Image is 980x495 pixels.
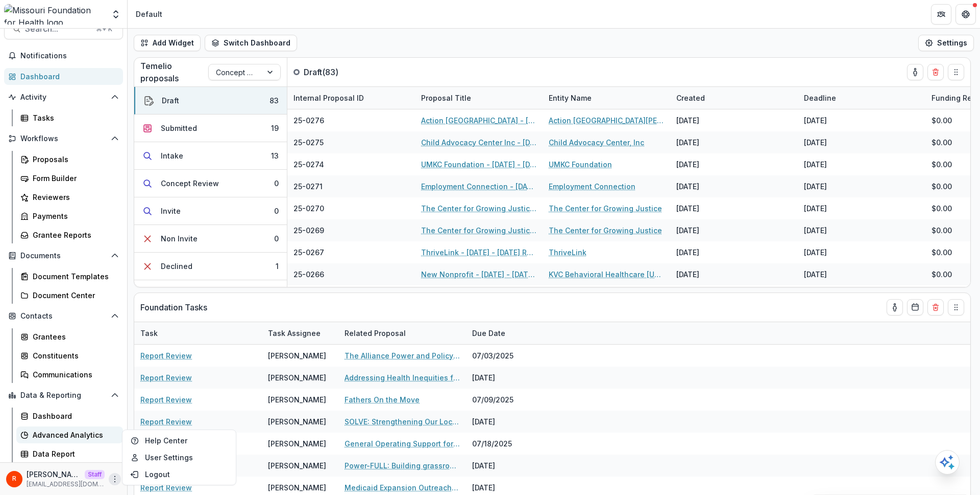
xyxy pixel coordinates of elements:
div: [DATE] [804,137,827,148]
a: Child Advocacy Center Inc - [DATE] - [DATE] Request for Concept Papers [421,137,536,148]
a: Grantee Reports [16,227,123,243]
div: Dashboard [20,71,115,82]
div: ⌘ + K [94,24,114,35]
a: ThriveLink [549,247,586,258]
div: Task [134,328,164,339]
div: Constituents [33,350,115,361]
div: Due Date [466,322,543,344]
span: $0.00 [932,203,952,214]
p: [PERSON_NAME] [27,469,81,480]
div: Document Templates [33,271,115,282]
div: Entity Name [543,93,598,103]
div: Proposal Title [415,87,543,109]
div: [DATE] [676,181,699,192]
a: The Center for Growing Justice [549,225,662,236]
button: Delete card [927,64,944,80]
button: Concept Review0 [134,170,287,197]
a: Employment Connection - [DATE] - [DATE] Request for Concept Papers [421,181,536,192]
span: Notifications [20,52,119,60]
button: Delete card [927,299,944,316]
span: 25-0267 [293,247,324,258]
div: Deadline [798,87,925,109]
button: Calendar [907,299,923,316]
button: Declined1 [134,253,287,280]
span: $0.00 [932,269,952,280]
a: Child Advocacy Center, Inc [549,137,644,148]
a: Dashboard [4,68,123,85]
a: SOLVE: Strengthening Our Local Voices to End Firearm Violence [345,416,460,427]
div: [DATE] [804,203,827,214]
div: Internal Proposal ID [287,87,415,109]
a: Report Review [140,372,192,383]
a: Addressing Health Inequities for Patients with [MEDICAL_DATA] by Providing Comprehensive Services [345,372,460,383]
div: [DATE] [676,137,699,148]
a: Report Review [140,394,192,405]
span: Activity [20,93,107,102]
button: Open AI Assistant [935,450,960,475]
button: Partners [931,4,951,25]
a: ThriveLink - [DATE] - [DATE] Request for Concept Papers [421,247,536,258]
span: 25-0269 [293,225,324,236]
div: 0 [274,233,279,244]
div: [DATE] [676,247,699,258]
div: Deadline [798,93,842,103]
nav: breadcrumb [132,7,166,21]
span: 25-0270 [293,203,324,214]
span: $0.00 [932,225,952,236]
a: Document Center [16,287,123,304]
div: 07/18/2025 [466,433,543,455]
span: 25-0275 [293,137,324,148]
button: Open Documents [4,247,123,264]
span: Contacts [20,312,107,321]
button: Invite0 [134,197,287,225]
div: Dashboard [33,411,115,421]
a: Action [GEOGRAPHIC_DATA] - [DATE] - [DATE] Request for Concept Papers [421,115,536,126]
a: KVC Behavioral Healthcare [US_STATE], Inc. [549,269,664,280]
a: General Operating Support for Center for Effective Philanthropy [DATE]-[DATE] [345,438,460,449]
a: Action [GEOGRAPHIC_DATA][PERSON_NAME] [549,115,664,126]
p: Foundation Tasks [140,301,207,313]
span: Search... [25,24,90,34]
a: Proposals [16,151,123,168]
div: [DATE] [804,247,827,258]
span: 25-0266 [293,269,324,280]
div: 0 [274,206,279,216]
div: Task [134,322,262,344]
div: Raj [12,476,16,482]
div: Tasks [33,112,115,123]
div: [PERSON_NAME] [268,460,326,471]
span: $0.00 [932,137,952,148]
div: Communications [33,369,115,380]
a: Data Report [16,445,123,462]
div: 0 [274,178,279,189]
div: Concept Review [161,178,219,189]
div: [DATE] [466,455,543,477]
div: Related Proposal [338,328,412,339]
div: Payments [33,211,115,221]
div: [DATE] [804,269,827,280]
a: Document Templates [16,268,123,285]
button: Intake13 [134,142,287,170]
p: Temelio proposals [140,60,208,84]
div: [DATE] [676,115,699,126]
a: UMKC Foundation - [DATE] - [DATE] Request for Concept Papers [421,159,536,170]
span: 25-0274 [293,159,324,170]
a: Form Builder [16,170,123,187]
a: Fathers On the Move [345,394,420,405]
span: $0.00 [932,159,952,170]
div: [PERSON_NAME] [268,394,326,405]
span: $0.00 [932,247,952,258]
button: Submitted19 [134,115,287,142]
div: 07/03/2025 [466,345,543,367]
div: Related Proposal [338,322,466,344]
div: [DATE] [676,159,699,170]
div: 07/09/2025 [466,389,543,411]
div: Proposal Title [415,93,477,103]
a: UMKC Foundation [549,159,612,170]
a: Report Review [140,416,192,427]
a: Dashboard [16,408,123,424]
a: Constituents [16,347,123,364]
a: Payments [16,208,123,224]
